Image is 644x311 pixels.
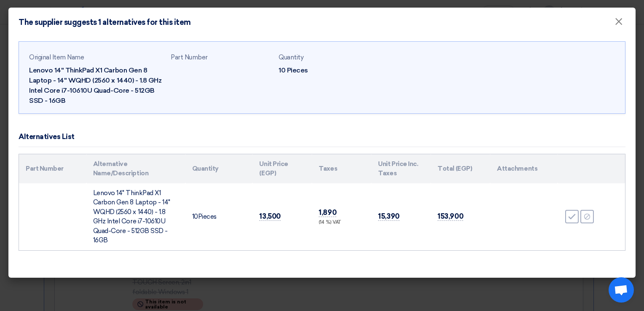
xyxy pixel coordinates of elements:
th: Unit Price (EGP) [252,154,312,183]
span: 13,500 [259,212,280,221]
span: 153,900 [437,212,463,221]
div: Alternatives List [19,131,75,142]
div: (14 %) VAT [319,219,365,226]
th: Unit Price Inc. Taxes [371,154,431,183]
div: 10 Pieces [279,65,380,75]
h4: The supplier suggests 1 alternatives for this item [19,18,191,27]
button: Close [608,13,630,30]
th: Attachments [490,154,558,183]
span: 10 [192,213,198,220]
th: Total (EGP) [431,154,490,183]
th: Part Number [19,154,86,183]
span: × [614,15,623,32]
td: Lenovo 14" ThinkPad X1 Carbon Gen 8 Laptop - 14" WQHD (2560 x 1440) - 1.8 GHz Intel Core i7-10610... [86,183,185,250]
span: 1,890 [319,208,336,217]
div: Original Item Name [29,53,164,62]
div: Quantity [279,53,380,62]
a: Open chat [609,277,634,303]
div: Part Number [171,53,272,62]
span: 15,390 [378,212,399,221]
th: Quantity [185,154,253,183]
td: Pieces [185,183,253,250]
th: Alternative Name/Description [86,154,185,183]
div: Lenovo 14" ThinkPad X1 Carbon Gen 8 Laptop - 14" WQHD (2560 x 1440) - 1.8 GHz Intel Core i7-10610... [29,65,164,106]
th: Taxes [312,154,371,183]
